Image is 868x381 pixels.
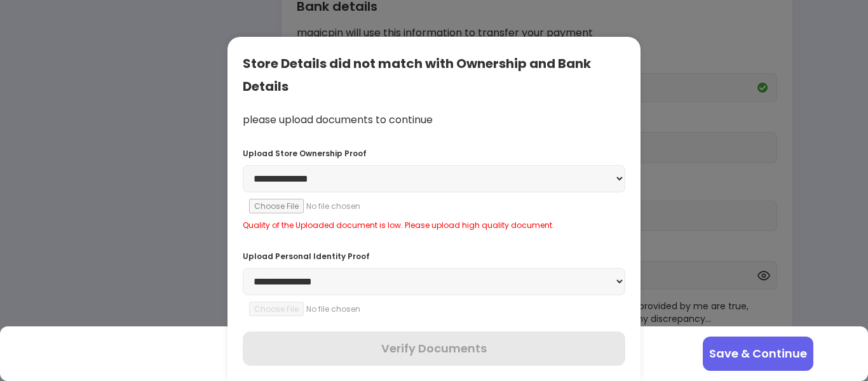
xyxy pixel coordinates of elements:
[243,251,625,262] div: Upload Personal Identity Proof
[243,331,625,366] button: Verify Documents
[243,148,625,159] div: Upload Store Ownership Proof
[243,52,625,98] div: Store Details did not match with Ownership and Bank Details
[703,337,813,371] button: Save & Continue
[243,220,625,231] div: Quality of the Uploaded document is low. Please upload high quality document.
[243,113,625,128] div: please upload documents to continue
